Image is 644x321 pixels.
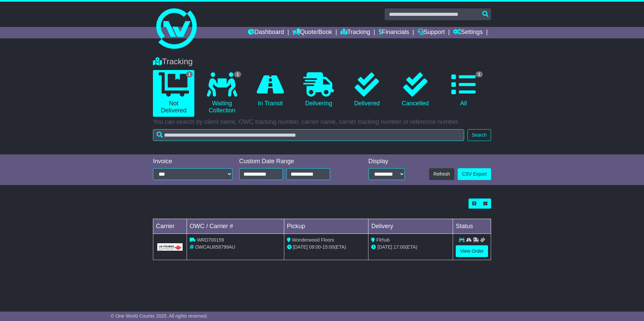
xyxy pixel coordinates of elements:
[292,237,334,243] span: Wonderwood Floors
[250,70,291,110] a: In Transit
[453,219,491,234] td: Status
[292,27,332,38] a: Quote/Book
[371,244,450,251] div: (ETA)
[418,27,445,38] a: Support
[187,219,284,234] td: OWC / Carrier #
[201,70,243,117] a: 1 Waiting Collection
[368,158,405,165] div: Display
[111,313,208,319] span: © One World Courier 2025. All rights reserved.
[153,158,232,165] div: Invoice
[322,244,334,250] span: 15:00
[429,168,454,180] button: Refresh
[393,244,405,250] span: 17:00
[234,71,241,77] span: 1
[376,237,390,243] span: Flrhub
[394,70,436,110] a: Cancelled
[341,27,370,38] a: Tracking
[377,244,392,250] span: [DATE]
[458,168,491,180] a: CSV Export
[468,129,491,141] button: Search
[153,118,491,126] p: You can search by client name, OWC tracking number, carrier name, carrier tracking number or refe...
[443,70,484,110] a: 1 All
[195,244,235,250] span: OWCAU658799AU
[346,70,388,110] a: Delivered
[309,244,321,250] span: 09:00
[153,219,187,234] td: Carrier
[157,243,183,251] img: GetCarrierServiceLogo
[150,57,494,67] div: Tracking
[453,27,483,38] a: Settings
[293,244,308,250] span: [DATE]
[456,245,488,257] a: View Order
[476,71,483,77] span: 1
[287,244,366,251] div: - (ETA)
[197,237,224,243] span: WRD700159
[368,219,453,234] td: Delivery
[239,158,347,165] div: Custom Date Range
[248,27,284,38] a: Dashboard
[153,70,194,117] a: 1 Not Delivered
[284,219,368,234] td: Pickup
[186,71,193,77] span: 1
[298,70,339,110] a: Delivering
[379,27,409,38] a: Financials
